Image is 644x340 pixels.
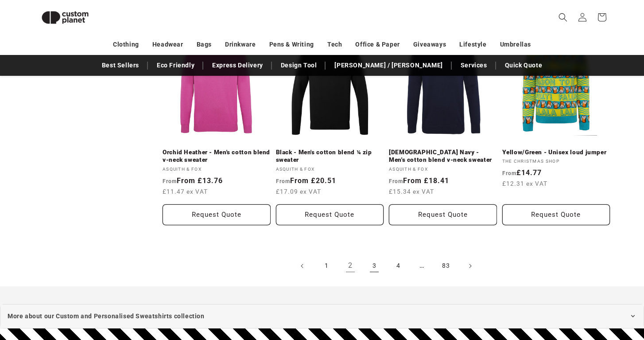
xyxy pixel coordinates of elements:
[269,37,314,52] a: Pens & Writing
[208,58,268,73] a: Express Delivery
[276,58,322,73] a: Design Tool
[500,37,531,52] a: Umbrellas
[502,204,610,225] button: Request Quote
[389,149,497,164] a: [DEMOGRAPHIC_DATA] Navy - Men's cotton blend v-neck sweater
[502,149,610,156] a: Yellow/Green - Unisex loud jumper
[389,204,497,225] button: Request Quote
[225,37,256,52] a: Drinkware
[413,37,446,52] a: Giveaways
[113,37,139,52] a: Clothing
[34,4,96,31] img: Custom Planet
[163,256,610,276] nav: Pagination
[500,58,547,73] a: Quick Quote
[276,204,384,225] button: Request Quote
[197,37,212,52] a: Bags
[412,256,432,276] span: …
[317,256,336,276] a: Page 1
[456,58,492,73] a: Services
[492,244,644,340] iframe: Chat Widget
[8,311,205,322] span: More about our Custom and Personalised Sweatshirts collection
[152,58,199,73] a: Eco Friendly
[327,37,342,52] a: Tech
[276,149,384,164] a: Black - Men's cotton blend ¼ zip sweater
[163,204,271,225] button: Request Quote
[330,58,447,73] a: [PERSON_NAME] / [PERSON_NAME]
[163,149,271,164] a: Orchid Heather - Men's cotton blend v-neck sweater
[436,256,456,276] a: Page 83
[355,37,400,52] a: Office & Paper
[293,256,312,276] a: Previous page
[388,256,408,276] a: Page 4
[553,8,573,27] summary: Search
[152,37,183,52] a: Headwear
[365,256,384,276] a: Page 3
[341,256,360,276] a: Page 2
[97,58,144,73] a: Best Sellers
[459,37,486,52] a: Lifestyle
[460,256,480,276] a: Next page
